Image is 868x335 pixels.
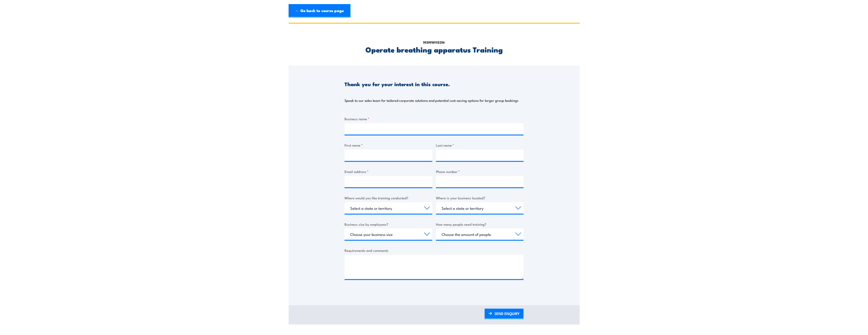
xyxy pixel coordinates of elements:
[345,98,518,103] p: Speak to our sales team for tailored corporate solutions and potential cost-saving options for la...
[436,142,524,148] label: Last name
[345,195,432,200] label: Where would you like training conducted?
[436,195,524,200] label: Where is your business located?
[345,40,523,45] p: MSMWHS216
[436,169,524,174] label: Phone number
[345,169,432,174] label: Email address
[485,309,523,319] a: SEND ENQUIRY
[345,46,523,52] h2: Operate breathing apparatus Training
[345,222,432,227] label: Business size by employees?
[345,142,432,148] label: First name
[345,116,523,121] label: Business name
[345,81,450,87] h3: Thank you for your interest in this course.
[289,4,350,18] a: ← Go back to course page
[436,222,524,227] label: How many people need training?
[345,248,523,253] label: Requirements and comments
